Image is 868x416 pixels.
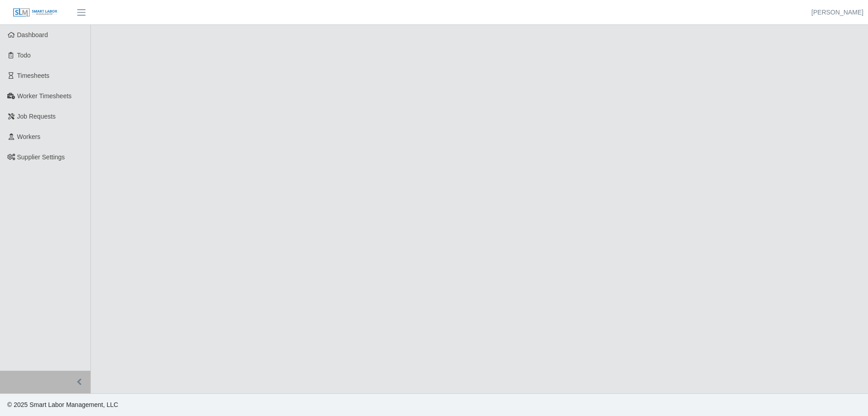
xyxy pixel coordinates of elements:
[17,133,41,140] span: Workers
[17,72,50,79] span: Timesheets
[17,92,71,100] span: Worker Timesheets
[17,153,65,161] span: Supplier Settings
[17,52,31,59] span: Todo
[13,8,58,18] img: SLM Logo
[17,31,48,38] span: Dashboard
[17,113,56,120] span: Job Requests
[811,8,863,17] a: [PERSON_NAME]
[7,401,118,408] span: © 2025 Smart Labor Management, LLC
